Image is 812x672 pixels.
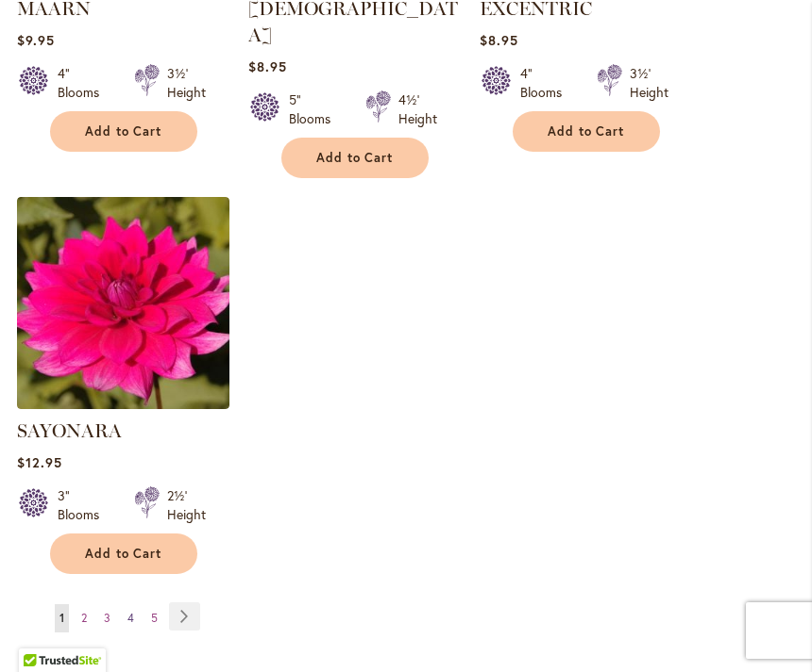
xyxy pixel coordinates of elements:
button: Add to Cart [281,138,429,178]
span: $9.95 [17,31,55,49]
button: Add to Cart [513,111,660,152]
div: 4½' Height [398,90,437,128]
span: Add to Cart [548,123,625,139]
span: $8.95 [480,31,518,49]
button: Add to Cart [50,111,197,152]
div: 2½' Height [167,486,206,524]
a: 2 [76,604,92,632]
div: 3½' Height [630,64,668,102]
img: SAYONARA [17,197,229,409]
a: SAYONARA [17,419,122,442]
span: Add to Cart [85,546,162,562]
div: 4" Blooms [58,64,111,102]
a: 3 [99,604,115,632]
span: 5 [151,611,158,625]
span: Add to Cart [85,123,162,139]
span: $12.95 [17,453,62,471]
div: 3½' Height [167,64,206,102]
a: SAYONARA [17,395,229,413]
span: Add to Cart [316,150,394,166]
div: 5" Blooms [289,90,343,128]
a: 4 [123,604,139,632]
a: 5 [146,604,162,632]
span: 4 [127,611,134,625]
iframe: Launch Accessibility Center [14,605,67,658]
span: 2 [81,611,87,625]
div: 4" Blooms [520,64,574,102]
button: Add to Cart [50,533,197,574]
span: $8.95 [248,57,287,75]
span: 3 [104,611,110,625]
div: 3" Blooms [58,486,111,524]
